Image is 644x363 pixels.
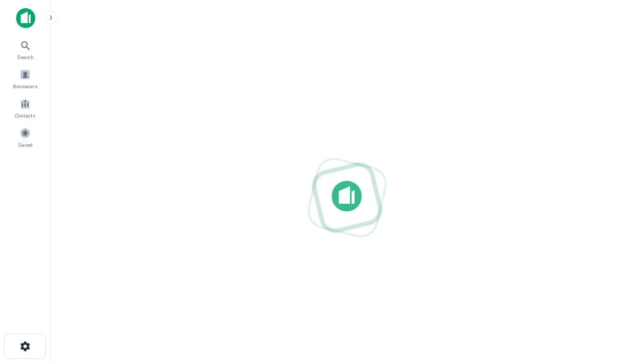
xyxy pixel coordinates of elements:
a: Search [3,36,47,63]
span: Saved [18,141,33,149]
span: Search [17,53,34,61]
img: capitalize-icon.png [16,8,35,28]
span: Borrowers [13,82,37,90]
a: Contacts [3,94,47,122]
span: Contacts [15,111,35,119]
a: Saved [3,124,47,151]
iframe: Chat Widget [594,282,644,331]
a: Borrowers [3,65,47,92]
